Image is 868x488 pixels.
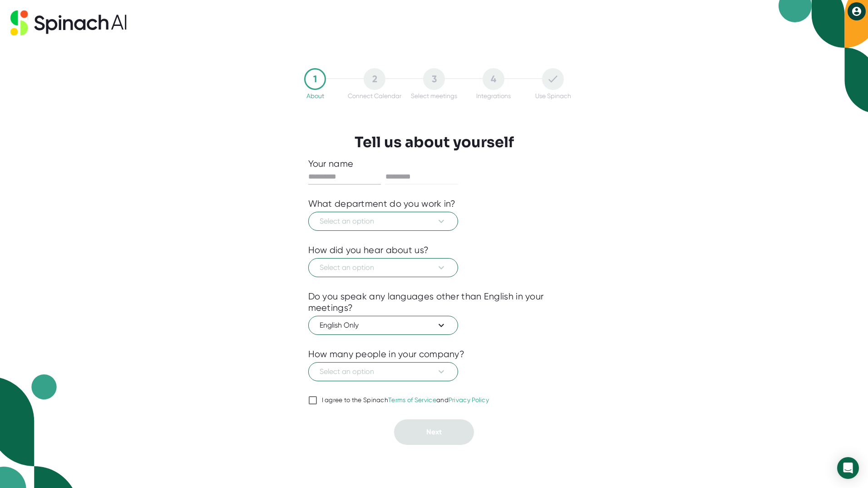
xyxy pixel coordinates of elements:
button: Select an option [308,212,458,231]
button: English Only [308,316,458,335]
div: How many people in your company? [308,349,465,360]
a: Privacy Policy [449,396,489,403]
div: What department do you work in? [308,198,456,209]
div: Use Spinach [535,92,571,100]
div: Your name [308,158,560,169]
button: Select an option [308,362,458,381]
div: Connect Calendar [348,92,401,100]
div: 2 [364,68,385,90]
div: 1 [304,68,326,90]
div: Select meetings [411,92,457,100]
span: Select an option [320,366,447,377]
span: English Only [320,320,447,331]
div: How did you hear about us? [308,244,429,256]
a: Terms of Service [388,396,436,403]
span: Select an option [320,216,447,227]
div: Do you speak any languages other than English in your meetings? [308,291,560,314]
div: Open Intercom Messenger [837,457,859,479]
h3: Tell us about yourself [355,134,514,151]
div: Integrations [476,92,511,100]
button: Select an option [308,258,458,277]
div: 3 [423,68,445,90]
div: 4 [483,68,504,90]
div: I agree to the Spinach and [322,396,489,404]
span: Next [426,428,442,436]
span: Select an option [320,262,447,273]
button: Next [394,419,474,445]
div: About [306,92,324,100]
